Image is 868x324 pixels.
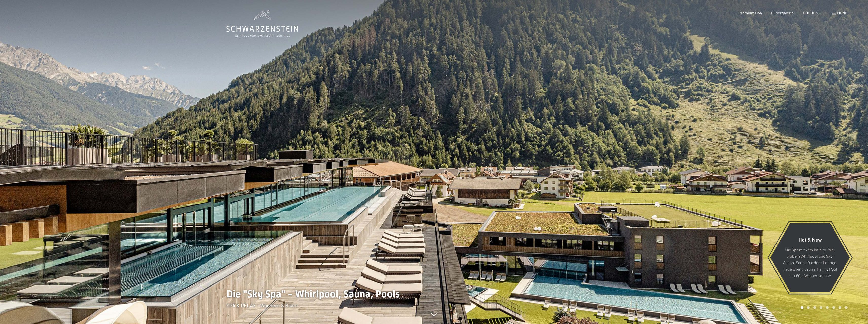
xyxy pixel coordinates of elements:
span: Hot & New [799,236,822,242]
div: Carousel Page 6 [832,306,835,309]
a: BUCHEN [803,10,818,15]
div: Carousel Page 2 [807,306,810,309]
div: Carousel Page 1 (Current Slide) [801,306,803,309]
div: Carousel Page 4 [820,306,822,309]
span: Menü [837,10,848,15]
a: Bildergalerie [771,10,794,15]
div: Carousel Page 5 [826,306,829,309]
div: Carousel Page 3 [813,306,816,309]
p: Sky Spa mit 23m Infinity Pool, großem Whirlpool und Sky-Sauna, Sauna Outdoor Lounge, neue Event-S... [783,246,838,279]
a: Premium Spa [738,10,762,15]
div: Carousel Pagination [799,306,848,309]
div: Carousel Page 8 [845,306,848,309]
div: Carousel Page 7 [839,306,841,309]
a: Hot & New Sky Spa mit 23m Infinity Pool, großem Whirlpool und Sky-Sauna, Sauna Outdoor Lounge, ne... [770,223,850,292]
